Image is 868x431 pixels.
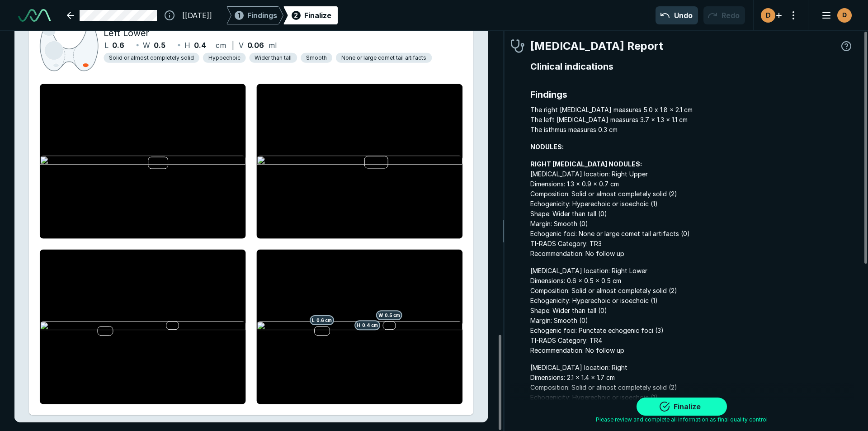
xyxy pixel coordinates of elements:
[530,60,854,73] span: Clinical indications
[40,21,99,73] img: CAb8fwAAAAZJREFUAwCKmCHjchpyWAAAAABJRU5ErkJggg==
[283,6,338,24] div: 2Finalize
[232,41,234,50] span: |
[143,40,150,51] span: W
[238,10,241,20] span: 1
[596,416,768,424] span: Please review and complete all information as final quality control
[216,40,226,51] span: cm
[637,398,727,416] button: Finalize
[530,266,854,355] span: [MEDICAL_DATA] location: Right Lower Dimensions: 0.6 x 0.5 x 0.5 cm Composition: Solid or almost ...
[239,40,244,51] span: V
[354,321,380,331] span: H 0.4 cm
[294,10,298,20] span: 2
[310,315,334,325] span: L 0.6 cm
[104,26,149,40] span: Left Lower
[184,40,190,51] span: H
[247,40,264,51] span: 0.06
[226,6,283,24] div: 1Findings
[376,310,402,320] span: W 0.5 cm
[154,40,165,51] span: 0.5
[530,88,854,101] span: Findings
[530,105,854,135] span: The right [MEDICAL_DATA] measures 5.0 x 1.8 x 2.1 cm The left [MEDICAL_DATA] measures 3.7 x 1.3 x...
[703,6,745,24] button: Redo
[842,10,847,20] span: D
[104,40,108,51] span: L
[766,10,771,20] span: D
[530,160,642,168] strong: RIGHT [MEDICAL_DATA] NODULES:
[304,10,331,21] div: Finalize
[194,40,206,51] span: 0.4
[341,53,426,62] span: None or large comet tail artifacts
[816,6,854,24] button: avatar-name
[109,53,193,62] span: Solid or almost completely solid
[14,5,54,25] a: See-Mode Logo
[761,8,775,23] div: avatar-name
[247,10,277,21] span: Findings
[112,40,124,51] span: 0.6
[208,53,241,62] span: Hypoechoic
[18,9,51,22] img: See-Mode Logo
[269,40,277,51] span: ml
[306,53,327,62] span: Smooth
[837,8,852,23] div: avatar-name
[255,53,292,62] span: Wider than tall
[530,38,663,54] span: [MEDICAL_DATA] Report
[656,6,698,24] button: Undo
[182,10,212,21] span: [[DATE]]
[530,159,854,259] span: [MEDICAL_DATA] location: Right Upper Dimensions: 1.3 x 0.9 x 0.7 cm Composition: Solid or almost ...
[530,143,564,151] strong: NODULES:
